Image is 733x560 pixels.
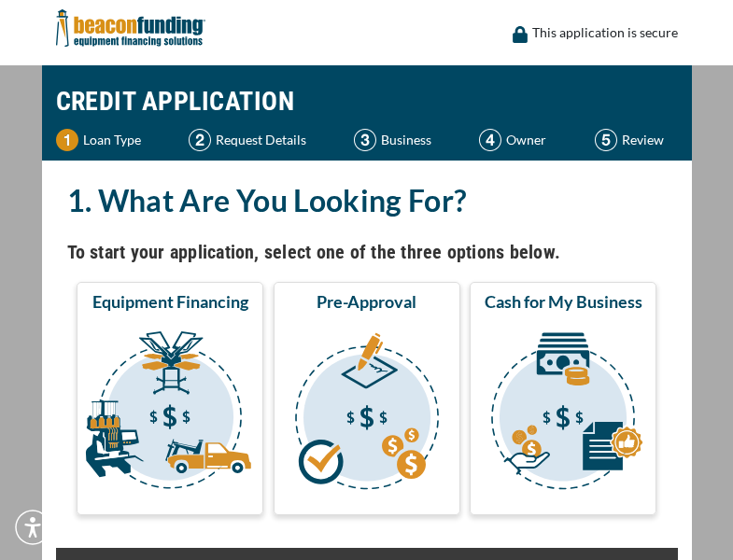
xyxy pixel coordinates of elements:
p: Owner [506,129,546,151]
button: Equipment Financing [77,282,263,515]
p: Review [622,129,664,151]
button: Cash for My Business [470,282,656,515]
p: Loan Type [83,129,141,151]
img: Equipment Financing [80,320,260,507]
img: Step 5 [595,129,617,151]
img: Cash for My Business [473,320,653,507]
img: Step 4 [479,129,501,151]
h4: To start your application, select one of the three options below. [67,236,667,268]
span: Cash for My Business [485,290,642,313]
img: Step 2 [189,129,211,151]
p: Business [381,129,431,151]
img: Pre-Approval [277,320,457,507]
p: Request Details [216,129,306,151]
button: Pre-Approval [274,282,460,515]
h2: 1. What Are You Looking For? [67,179,667,222]
span: Equipment Financing [92,290,248,313]
span: Pre-Approval [317,290,416,313]
p: This application is secure [532,21,678,44]
h1: CREDIT APPLICATION [56,75,678,129]
img: lock icon to convery security [513,26,528,43]
img: Step 3 [354,129,376,151]
img: Step 1 [56,129,78,151]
